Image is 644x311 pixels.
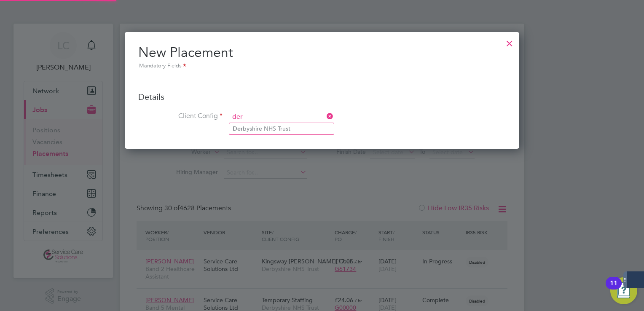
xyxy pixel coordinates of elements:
[229,123,334,134] li: byshire NHS Trust
[138,62,506,71] div: Mandatory Fields
[229,111,333,123] input: Search for...
[610,277,637,304] button: Open Resource Center, 11 new notifications
[138,91,506,102] h3: Details
[233,125,243,132] b: Der
[138,44,506,71] h2: New Placement
[138,112,223,121] label: Client Config
[610,283,617,294] div: 11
